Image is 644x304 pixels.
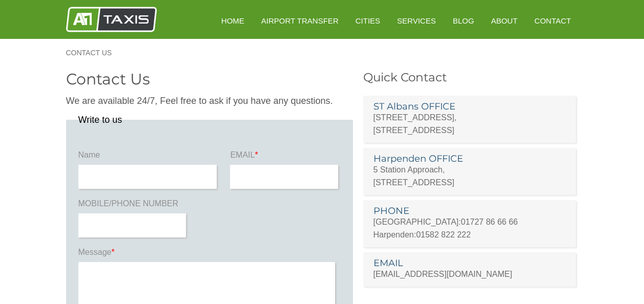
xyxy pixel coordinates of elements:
label: Message [78,247,341,262]
a: Services [390,8,443,33]
img: A1 Taxis [66,7,157,32]
p: 5 Station Approach, [STREET_ADDRESS] [373,163,566,189]
a: Contact Us [66,49,122,56]
a: HOME [214,8,252,33]
a: Contact [527,8,578,33]
h3: PHONE [373,206,566,215]
h3: EMAIL [373,258,566,268]
a: About [484,8,525,33]
p: Harpenden: [373,228,566,241]
a: 01727 86 66 66 [461,218,518,226]
label: EMAIL [230,149,340,165]
label: Name [78,149,220,165]
a: 01582 822 222 [416,230,471,239]
p: We are available 24/7, Feel free to ask if you have any questions. [66,95,353,107]
a: Airport Transfer [254,8,346,33]
h2: Contact Us [66,72,353,87]
h3: Harpenden OFFICE [373,154,566,163]
label: MOBILE/PHONE NUMBER [78,198,189,213]
h3: Quick Contact [363,72,578,83]
legend: Write to us [78,115,122,124]
a: [EMAIL_ADDRESS][DOMAIN_NAME] [373,270,512,278]
a: Blog [446,8,482,33]
p: [STREET_ADDRESS], [STREET_ADDRESS] [373,111,566,137]
a: Cities [348,8,387,33]
h3: ST Albans OFFICE [373,102,566,111]
p: [GEOGRAPHIC_DATA]: [373,215,566,228]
